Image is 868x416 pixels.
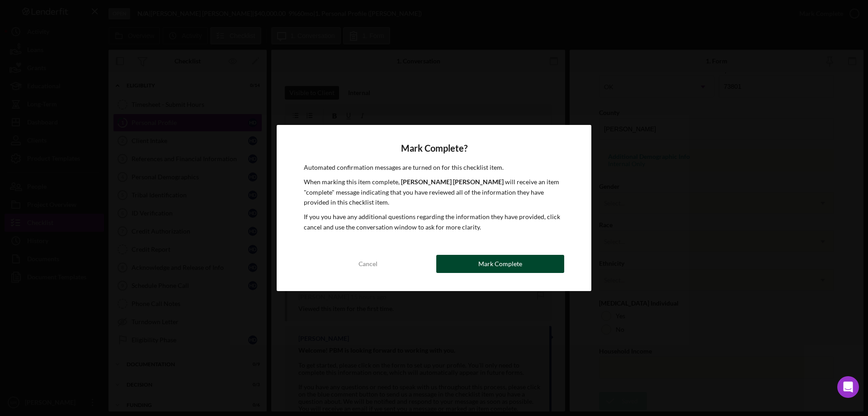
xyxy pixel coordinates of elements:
p: When marking this item complete, will receive an item "complete" message indicating that you have... [304,177,564,207]
p: Automated confirmation messages are turned on for this checklist item. [304,163,564,172]
p: If you you have any additional questions regarding the information they have provided, click canc... [304,212,564,232]
div: Cancel [359,255,377,273]
button: Cancel [304,255,432,273]
b: [PERSON_NAME] [PERSON_NAME] [401,178,504,186]
div: Open Intercom Messenger [837,376,859,398]
button: Mark Complete [436,255,564,273]
div: Mark Complete [478,255,522,273]
h4: Mark Complete? [304,143,564,153]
